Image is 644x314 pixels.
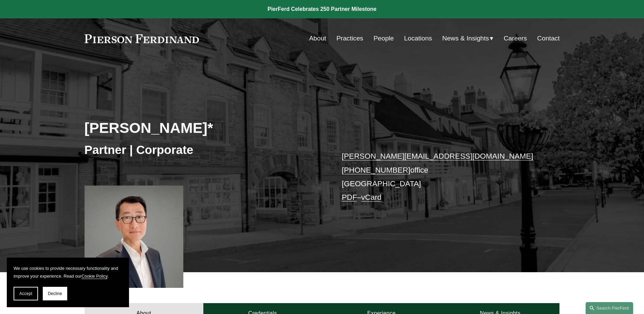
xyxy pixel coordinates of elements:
a: PDF [342,193,357,202]
span: Decline [48,291,62,296]
a: Careers [504,32,527,45]
a: People [373,32,394,45]
a: folder dropdown [442,32,494,45]
button: Decline [43,287,67,300]
a: Search this site [586,302,633,314]
a: [PERSON_NAME][EMAIL_ADDRESS][DOMAIN_NAME] [342,152,533,160]
a: Practices [336,32,363,45]
h2: [PERSON_NAME]* [85,119,322,137]
p: office [GEOGRAPHIC_DATA] – [342,150,540,204]
a: Contact [537,32,559,45]
h3: Partner | Corporate [85,142,322,157]
a: Locations [404,32,432,45]
span: Accept [19,291,32,296]
section: Cookie banner [7,258,129,307]
a: vCard [361,193,382,202]
span: News & Insights [442,33,489,45]
p: We use cookies to provide necessary functionality and improve your experience. Read our . [14,264,122,280]
a: [PHONE_NUMBER] [342,166,410,174]
a: Cookie Policy [81,274,108,279]
a: About [309,32,326,45]
button: Accept [14,287,38,300]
